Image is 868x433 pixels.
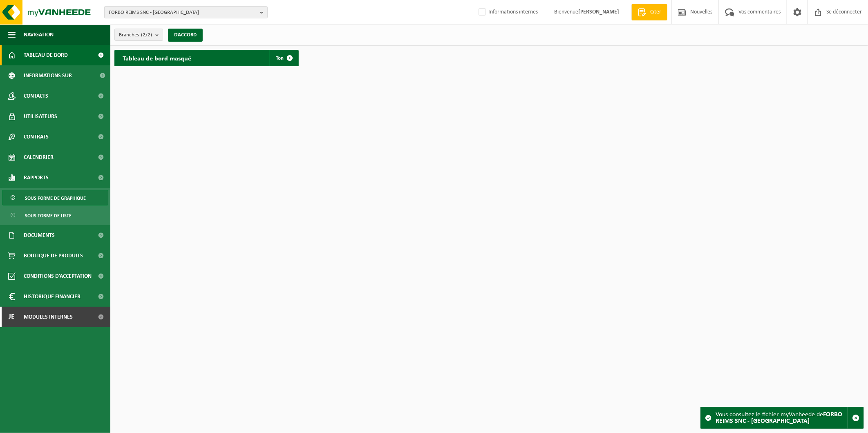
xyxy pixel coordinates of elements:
[578,9,619,15] strong: [PERSON_NAME]
[554,9,619,15] font: Bienvenue
[24,286,81,307] span: Historique financier
[2,208,108,223] a: Sous forme de liste
[24,86,48,106] span: Contacts
[141,32,152,38] count: (2/2)
[119,29,152,41] span: Branches
[716,407,848,429] div: Vous consultez le fichier myVanheede de
[25,190,86,206] span: Sous forme de graphique
[8,307,16,327] span: Je
[24,147,54,167] span: Calendrier
[24,65,94,86] span: Informations sur l’entreprise
[24,127,49,147] span: Contrats
[2,190,108,205] a: Sous forme de graphique
[269,50,298,66] a: Ton
[25,208,72,223] span: Sous forme de liste
[24,246,83,266] span: Boutique de produits
[648,8,663,16] span: Citer
[24,25,54,45] span: Navigation
[631,4,667,20] a: Citer
[24,106,57,127] span: Utilisateurs
[168,29,203,42] button: D’ACCORD
[477,6,538,18] label: Informations internes
[24,225,55,246] span: Documents
[716,411,842,424] strong: FORBO REIMS SNC - [GEOGRAPHIC_DATA]
[114,50,199,66] h2: Tableau de bord masqué
[109,7,257,19] span: FORBO REIMS SNC - [GEOGRAPHIC_DATA]
[24,167,49,188] span: Rapports
[276,56,284,61] span: Ton
[24,266,92,286] span: Conditions d’acceptation
[24,45,68,65] span: Tableau de bord
[24,307,73,327] span: Modules internes
[104,6,268,18] button: FORBO REIMS SNC - [GEOGRAPHIC_DATA]
[114,29,163,41] button: Branches(2/2)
